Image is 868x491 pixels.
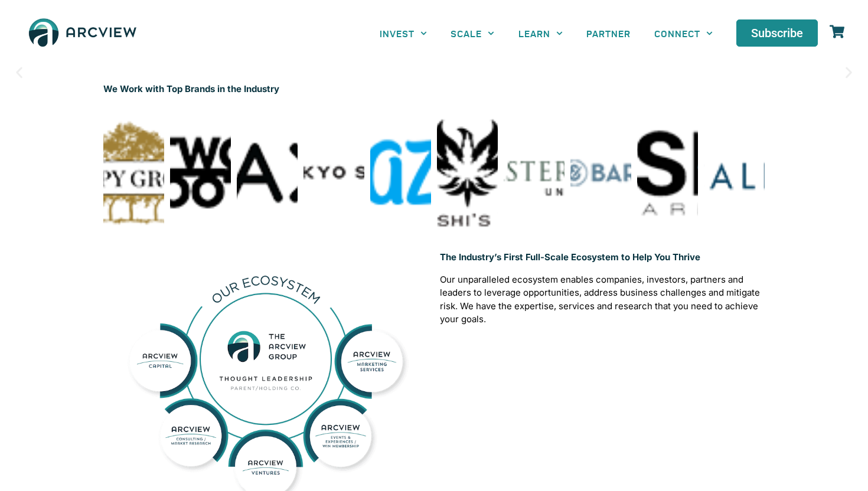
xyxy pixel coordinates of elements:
div: 3 / 22 [237,105,298,241]
div: Belushi's Farm 125x75 [437,105,498,241]
a: LEARN [507,20,575,47]
div: Papa & Barkley 125x75 [570,105,631,241]
div: Two Roots 125x75 [170,105,231,241]
div: 4 / 22 [304,105,364,241]
div: Eaze 125x75 [370,105,431,241]
span: Subscribe [751,27,803,39]
h1: The Industry’s First Full-Scale Ecosystem to Help You Thrive [440,253,765,261]
div: Previous slide [12,65,27,80]
div: 9 / 22 [637,105,698,241]
div: 10 / 22 [704,105,765,241]
div: Caliva 125x75 [704,105,765,241]
a: PARTNER [575,20,642,47]
div: 7 / 22 [504,105,564,241]
div: FSD Pharma 125x75 [637,105,698,241]
div: Canopy Growth 125x75 [103,105,164,241]
div: Next slide [841,65,856,80]
a: INVEST [368,20,439,47]
p: Our unparalleled ecosystem enables companies, investors, partners and leaders to leverage opportu... [440,273,765,326]
div: 1 / 22 [103,105,164,241]
a: SCALE [439,20,506,47]
a: Subscribe [736,19,818,47]
div: 5 / 22 [370,105,431,241]
div: Oaksterdam University [504,105,564,241]
div: PAX 125x75 [237,105,298,241]
div: Slides [103,105,765,241]
img: The Arcview Group [24,12,142,55]
nav: Menu [368,20,725,47]
div: Tokyo Smoke 125x75 [304,105,364,241]
a: CONNECT [642,20,725,47]
h1: We Work with Top Brands in the Industry [103,84,765,93]
div: 6 / 22 [437,105,498,241]
div: 2 / 22 [170,105,231,241]
div: 8 / 22 [570,105,631,241]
